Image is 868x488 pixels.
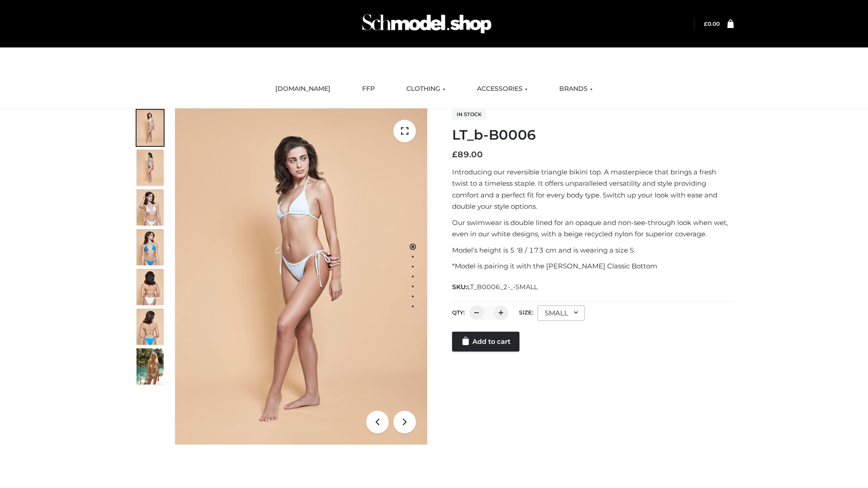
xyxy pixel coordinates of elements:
label: Size: [519,309,533,316]
span: £ [452,150,458,160]
a: FFP [355,79,382,99]
bdi: 89.00 [452,150,483,160]
p: *Model is pairing it with the [PERSON_NAME] Classic Bottom [452,260,734,272]
div: SMALL [538,305,585,321]
a: CLOTHING [400,79,452,99]
img: ArielClassicBikiniTop_CloudNine_AzureSky_OW114ECO_8-scaled.jpg [137,309,164,345]
bdi: 0.00 [704,20,720,27]
p: Model’s height is 5 ‘8 / 173 cm and is wearing a size S. [452,244,734,256]
span: In stock [452,109,486,120]
h1: LT_b-B0006 [452,127,734,143]
img: Schmodel Admin 964 [359,6,495,42]
span: £ [704,20,708,27]
span: SKU: [452,282,538,292]
img: ArielClassicBikiniTop_CloudNine_AzureSky_OW114ECO_2-scaled.jpg [137,150,164,186]
p: Our swimwear is double lined for an opaque and non-see-through look when wet, even in our white d... [452,217,734,240]
label: QTY: [452,309,465,316]
img: ArielClassicBikiniTop_CloudNine_AzureSky_OW114ECO_4-scaled.jpg [137,229,164,265]
span: LT_B0006_2-_-SMALL [467,283,538,291]
img: ArielClassicBikiniTop_CloudNine_AzureSky_OW114ECO_1-scaled.jpg [137,110,164,146]
img: Arieltop_CloudNine_AzureSky2.jpg [137,348,164,385]
a: BRANDS [552,79,599,99]
a: Add to cart [452,332,519,352]
p: Introducing our reversible triangle bikini top. A masterpiece that brings a fresh twist to a time... [452,166,734,212]
img: ArielClassicBikiniTop_CloudNine_AzureSky_OW114ECO_1 [175,108,427,445]
a: £0.00 [704,20,720,27]
img: ArielClassicBikiniTop_CloudNine_AzureSky_OW114ECO_3-scaled.jpg [137,189,164,225]
a: [DOMAIN_NAME] [269,79,337,99]
img: ArielClassicBikiniTop_CloudNine_AzureSky_OW114ECO_7-scaled.jpg [137,269,164,305]
a: ACCESSORIES [470,79,534,99]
